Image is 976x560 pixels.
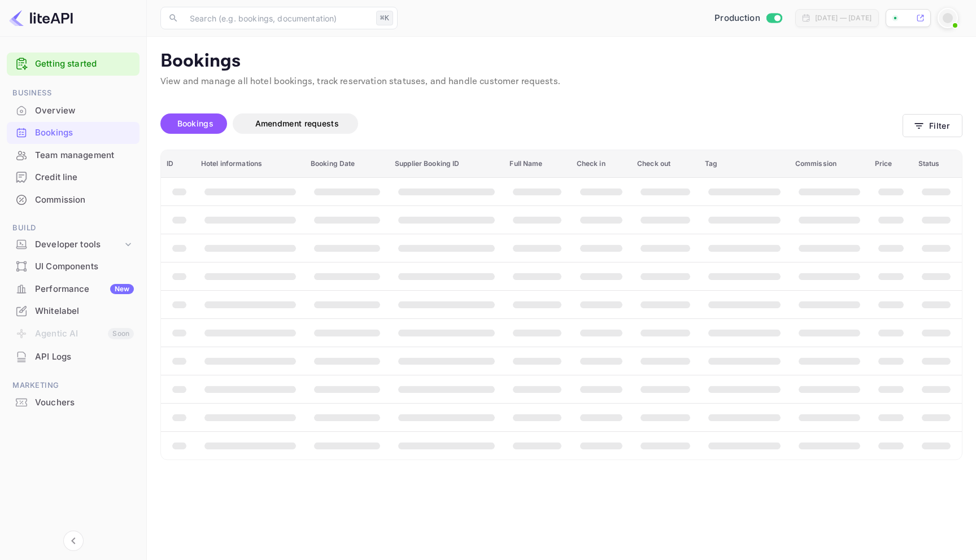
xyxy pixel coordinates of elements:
[631,150,699,178] th: Check out
[7,235,140,255] div: Developer tools
[7,189,140,210] a: Commission
[376,11,393,25] div: ⌘K
[160,113,903,134] div: account-settings tabs
[7,300,140,321] a: Whitelabel
[504,150,570,178] th: Full Name
[913,150,962,178] th: Status
[35,104,134,117] div: Overview
[815,13,872,23] div: [DATE] — [DATE]
[7,122,140,144] div: Bookings
[35,351,134,364] div: API Logs
[7,189,140,211] div: Commission
[161,150,962,460] table: booking table
[7,167,140,187] a: Credit line
[177,119,213,128] span: Bookings
[35,126,134,139] div: Bookings
[790,150,869,178] th: Commission
[160,75,962,89] p: View and manage all hotel bookings, track reservation statuses, and handle customer requests.
[35,171,134,184] div: Credit line
[903,114,962,137] button: Filter
[571,150,631,178] th: Check in
[63,531,84,551] button: Collapse navigation
[7,145,140,165] a: Team management
[35,194,134,207] div: Commission
[7,379,140,392] span: Marketing
[7,300,140,322] div: Whitelabel
[869,150,913,178] th: Price
[35,149,134,162] div: Team management
[7,346,140,368] div: API Logs
[7,392,140,414] div: Vouchers
[7,167,140,189] div: Credit line
[35,260,134,273] div: UI Components
[9,9,73,27] img: LiteAPI logo
[7,278,140,299] a: PerformanceNew
[160,50,962,73] p: Bookings
[35,396,134,409] div: Vouchers
[7,100,140,121] a: Overview
[389,150,504,178] th: Supplier Booking ID
[710,12,786,25] div: Switch to Sandbox mode
[7,278,140,300] div: PerformanceNew
[35,238,123,251] div: Developer tools
[35,305,134,318] div: Whitelabel
[7,122,140,143] a: Bookings
[7,256,140,277] a: UI Components
[183,7,372,29] input: Search (e.g. bookings, documentation)
[714,12,760,25] span: Production
[7,222,140,234] span: Build
[7,145,140,167] div: Team management
[195,150,305,178] th: Hotel informations
[161,150,195,178] th: ID
[35,58,134,71] a: Getting started
[699,150,790,178] th: Tag
[7,53,140,76] div: Getting started
[110,284,134,294] div: New
[7,392,140,413] a: Vouchers
[255,119,339,128] span: Amendment requests
[7,346,140,367] a: API Logs
[35,283,134,296] div: Performance
[7,87,140,99] span: Business
[7,100,140,122] div: Overview
[7,256,140,278] div: UI Components
[305,150,389,178] th: Booking Date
